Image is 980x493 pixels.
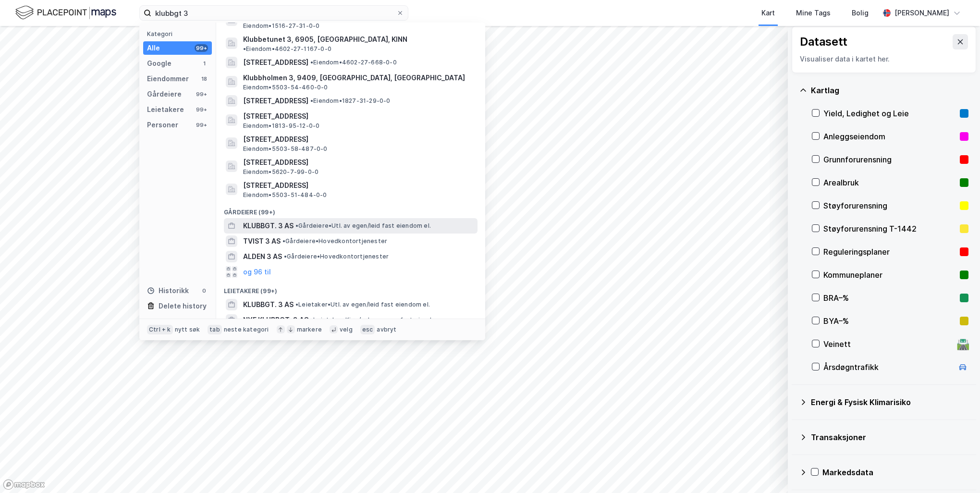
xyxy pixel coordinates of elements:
span: • [310,97,313,104]
span: [STREET_ADDRESS] [243,57,308,68]
a: Mapbox homepage [3,479,45,490]
span: • [282,237,285,245]
span: • [310,59,313,66]
div: Støyforurensning [823,200,956,211]
span: [STREET_ADDRESS] [243,180,474,191]
div: 🛣️ [956,338,969,350]
img: logo.f888ab2527a4732fd821a326f86c7f29.svg [15,4,116,21]
div: Google [147,58,171,69]
div: Transaksjoner [811,431,968,443]
span: Leietaker • Utl. av egen/leid fast eiendom el. [295,301,430,308]
div: velg [340,326,353,333]
div: markere [297,326,322,333]
span: • [310,316,313,323]
div: Gårdeiere [147,88,182,100]
span: Eiendom • 5620-7-99-0-0 [243,168,318,176]
div: 99+ [195,106,208,113]
span: Eiendom • 5503-58-487-0-0 [243,145,328,153]
div: Markedsdata [822,467,968,478]
span: KLUBBGT. 3 AS [243,220,294,232]
span: Eiendom • 5503-51-484-0-0 [243,191,327,199]
div: Mine Tags [796,7,831,19]
span: Klubbetunet 3, 6905, [GEOGRAPHIC_DATA], KINN [243,34,407,45]
button: og 96 til [243,266,271,278]
span: ALDEN 3 AS [243,251,282,262]
span: [STREET_ADDRESS] [243,95,308,107]
div: Gårdeiere (99+) [216,201,485,218]
div: Kategori [147,30,212,37]
div: tab [208,325,222,334]
div: 99+ [195,44,208,52]
span: KLUBBGT. 3 AS [243,299,294,310]
div: Kommuneplaner [823,269,956,281]
span: [STREET_ADDRESS] [243,134,474,145]
span: NYE KLUBBGT. 3 AS [243,314,308,326]
div: Yield, Ledighet og Leie [823,108,956,119]
div: Støyforurensning T-1442 [823,223,956,234]
span: Eiendom • 4602-27-1167-0-0 [243,45,331,53]
div: Årsdøgntrafikk [823,361,953,373]
div: BYA–% [823,315,956,327]
span: Gårdeiere • Hovedkontortjenester [284,253,389,260]
div: 18 [200,75,208,83]
span: Gårdeiere • Hovedkontortjenester [282,237,387,245]
div: avbryt [377,326,396,333]
span: [STREET_ADDRESS] [243,157,474,168]
span: • [295,222,298,229]
div: [PERSON_NAME] [894,7,949,19]
div: 99+ [195,90,208,98]
div: 1 [200,60,208,67]
div: 99+ [195,121,208,129]
div: esc [360,325,375,334]
div: Kontrollprogram for chat [932,447,980,493]
div: Ctrl + k [147,325,173,334]
div: Delete history [159,300,207,312]
div: Veinett [823,338,953,350]
div: Historikk [147,285,189,296]
div: Kartlag [811,85,968,96]
span: • [284,253,287,260]
div: Datasett [800,34,847,49]
span: • [295,301,298,308]
div: Alle [147,42,160,54]
span: • [243,45,246,52]
div: 0 [200,287,208,295]
div: Personer [147,119,178,131]
div: BRA–% [823,292,956,304]
span: Eiendom • 4602-27-668-0-0 [310,59,397,66]
span: Gårdeiere • Utl. av egen/leid fast eiendom el. [295,222,431,230]
div: nytt søk [175,326,200,333]
div: Grunnforurensning [823,154,956,165]
input: Søk på adresse, matrikkel, gårdeiere, leietakere eller personer [151,6,396,20]
span: Eiendom • 1827-31-29-0-0 [310,97,391,105]
div: Bolig [852,7,869,19]
div: Anleggseiendom [823,131,956,142]
iframe: Chat Widget [932,447,980,493]
div: Leietakere [147,104,184,115]
span: Eiendom • 5503-54-460-0-0 [243,84,328,91]
span: Klubbholmen 3, 9409, [GEOGRAPHIC_DATA], [GEOGRAPHIC_DATA] [243,72,474,84]
div: Energi & Fysisk Klimarisiko [811,396,968,408]
span: Leietaker • Kjøp/salg av egen fast eiendom [310,316,441,324]
div: Eiendommer [147,73,189,85]
div: neste kategori [224,326,269,333]
div: Kart [761,7,775,19]
span: [STREET_ADDRESS] [243,111,474,122]
div: Arealbruk [823,177,956,188]
div: Leietakere (99+) [216,280,485,297]
span: Eiendom • 1516-27-31-0-0 [243,22,319,30]
span: TVIST 3 AS [243,235,281,247]
span: Eiendom • 1813-95-12-0-0 [243,122,319,130]
div: Reguleringsplaner [823,246,956,258]
div: Visualiser data i kartet her. [800,53,968,65]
